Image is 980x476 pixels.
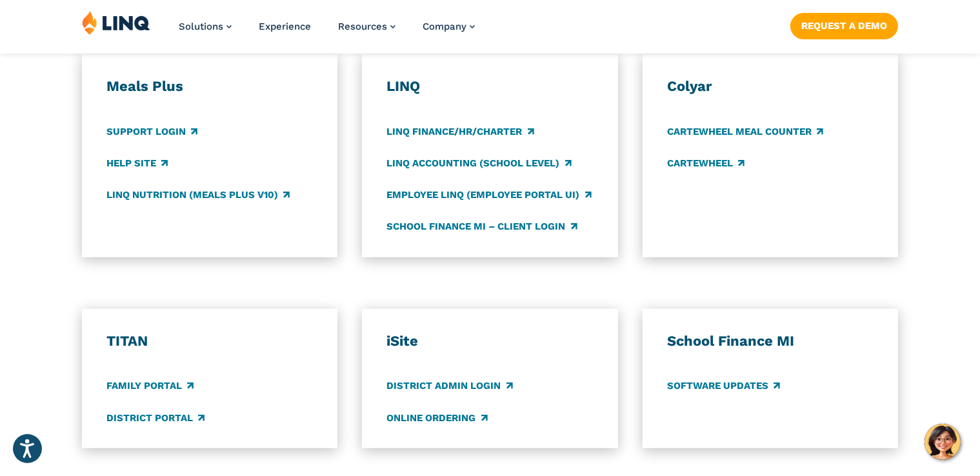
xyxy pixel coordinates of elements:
[386,124,534,139] a: LINQ Finance/HR/Charter
[106,379,194,393] a: Family Portal
[790,10,898,39] nav: Button Navigation
[106,124,197,139] a: Support Login
[667,379,780,393] a: Software Updates
[386,332,593,350] h3: iSite
[667,332,874,350] h3: School Finance MI
[106,188,290,202] a: LINQ Nutrition (Meals Plus v10)
[386,77,593,95] h3: LINQ
[338,21,395,32] a: Resources
[423,21,466,32] span: Company
[259,21,311,32] a: Experience
[106,156,168,170] a: Help Site
[423,21,475,32] a: Company
[106,332,313,350] h3: TITAN
[386,188,591,202] a: Employee LINQ (Employee Portal UI)
[386,219,577,233] a: School Finance MI – Client Login
[386,411,487,425] a: Online Ordering
[106,411,205,425] a: District Portal
[667,124,823,139] a: CARTEWHEEL Meal Counter
[386,156,571,170] a: LINQ Accounting (school level)
[179,10,475,53] nav: Primary Navigation
[82,10,150,35] img: LINQ | K‑12 Software
[386,379,512,393] a: District Admin Login
[179,21,223,32] span: Solutions
[106,77,313,95] h3: Meals Plus
[667,77,874,95] h3: Colyar
[667,156,745,170] a: CARTEWHEEL
[338,21,387,32] span: Resources
[179,21,232,32] a: Solutions
[790,13,898,39] a: Request a Demo
[925,424,961,460] button: Hello, have a question? Let’s chat.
